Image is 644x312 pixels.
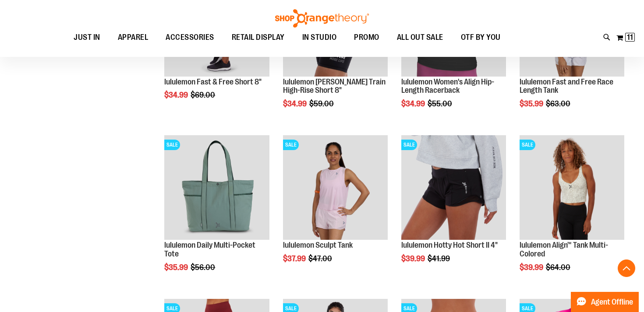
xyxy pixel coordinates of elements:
[232,28,285,47] span: RETAIL DISPLAY
[302,28,337,47] span: IN STUDIO
[164,135,269,241] a: lululemon Daily Multi-Pocket ToteSALE
[401,135,506,240] img: Product image for lululemon Hotty Hot Short II 4"
[397,131,510,285] div: product
[164,140,180,150] span: SALE
[164,77,262,86] a: lululemon Fast & Free Short 8"
[164,241,255,258] a: lululemon Daily Multi-Pocket Tote
[283,99,308,108] span: $34.99
[591,298,633,306] span: Agent Offline
[546,263,572,272] span: $64.00
[428,254,451,263] span: $41.99
[401,77,494,95] a: lululemon Women's Align Hip-Length Racerback
[309,99,335,108] span: $59.00
[520,263,545,272] span: $39.99
[164,135,269,240] img: lululemon Daily Multi-Pocket Tote
[461,28,501,47] span: OTF BY YOU
[428,99,453,108] span: $55.00
[283,77,386,95] a: lululemon [PERSON_NAME] Train High-Rise Short 8"
[283,254,307,263] span: $37.99
[166,28,214,47] span: ACCESSORIES
[74,28,100,47] span: JUST IN
[520,135,624,241] a: Product image for lululemon Align™ Tank Multi-ColoredSALE
[118,28,149,47] span: APPAREL
[520,77,613,95] a: lululemon Fast and Free Race Length Tank
[515,131,629,294] div: product
[397,28,443,47] span: ALL OUT SALE
[520,241,608,258] a: lululemon Align™ Tank Multi-Colored
[164,263,189,272] span: $35.99
[160,131,273,294] div: product
[546,99,572,108] span: $63.00
[283,140,299,150] span: SALE
[618,259,635,277] button: Back To Top
[164,91,189,99] span: $34.99
[571,292,639,312] button: Agent Offline
[627,33,633,42] span: 11
[401,135,506,241] a: Product image for lululemon Hotty Hot Short II 4"SALE
[401,241,498,249] a: lululemon Hotty Hot Short II 4"
[283,135,388,241] a: Main Image of 1538347SALE
[308,254,333,263] span: $47.00
[520,99,545,108] span: $35.99
[274,9,370,28] img: Shop Orangetheory
[401,254,426,263] span: $39.99
[354,28,379,47] span: PROMO
[283,135,388,240] img: Main Image of 1538347
[401,99,426,108] span: $34.99
[283,241,353,249] a: lululemon Sculpt Tank
[191,91,216,99] span: $69.00
[279,131,392,285] div: product
[520,140,535,150] span: SALE
[191,263,216,272] span: $56.00
[401,140,417,150] span: SALE
[520,135,624,240] img: Product image for lululemon Align™ Tank Multi-Colored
